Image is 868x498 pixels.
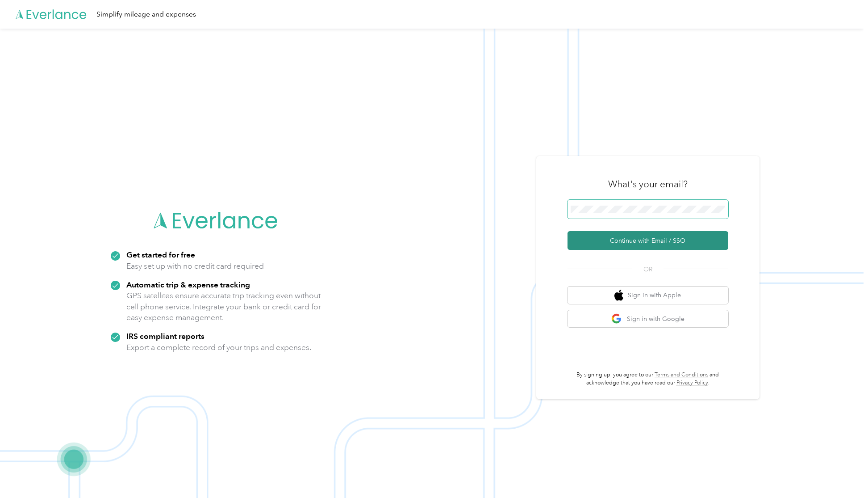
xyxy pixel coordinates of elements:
[126,331,204,341] strong: IRS compliant reports
[632,265,664,274] span: OR
[126,280,250,289] strong: Automatic trip & expense tracking
[126,342,311,353] p: Export a complete record of your trips and expenses.
[568,231,728,250] button: Continue with Email / SSO
[96,9,196,20] div: Simplify mileage and expenses
[676,380,708,386] a: Privacy Policy
[126,290,321,323] p: GPS satellites ensure accurate trip tracking even without cell phone service. Integrate your bank...
[614,290,623,301] img: apple logo
[608,178,688,190] h3: What's your email?
[568,287,728,304] button: apple logoSign in with Apple
[655,371,708,378] a: Terms and Conditions
[611,313,622,325] img: google logo
[126,261,264,272] p: Easy set up with no credit card required
[568,310,728,328] button: google logoSign in with Google
[126,250,195,259] strong: Get started for free
[568,371,728,387] p: By signing up, you agree to our and acknowledge that you have read our .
